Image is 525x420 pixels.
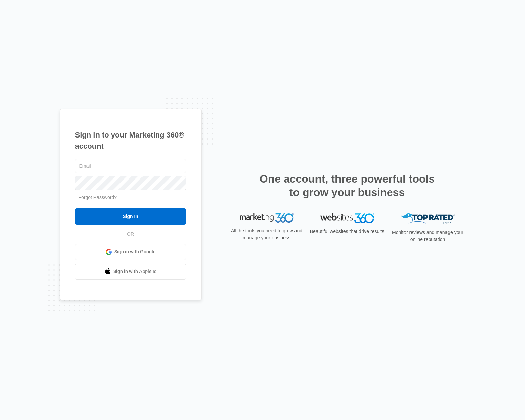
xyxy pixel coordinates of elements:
[122,231,139,238] span: OR
[229,227,305,241] p: All the tools you need to grow and manage your business
[75,264,186,280] a: Sign in with Apple Id
[401,213,455,225] img: Top Rated Local
[114,248,156,255] span: Sign in with Google
[79,195,117,200] a: Forgot Password?
[258,172,437,199] h2: One account, three powerful tools to grow your business
[75,244,186,260] a: Sign in with Google
[240,213,294,223] img: Marketing 360
[75,129,186,152] h1: Sign in to your Marketing 360® account
[113,268,157,275] span: Sign in with Apple Id
[320,213,374,223] img: Websites 360
[390,229,466,243] p: Monitor reviews and manage your online reputation
[75,208,186,225] input: Sign In
[75,159,186,173] input: Email
[309,228,385,235] p: Beautiful websites that drive results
